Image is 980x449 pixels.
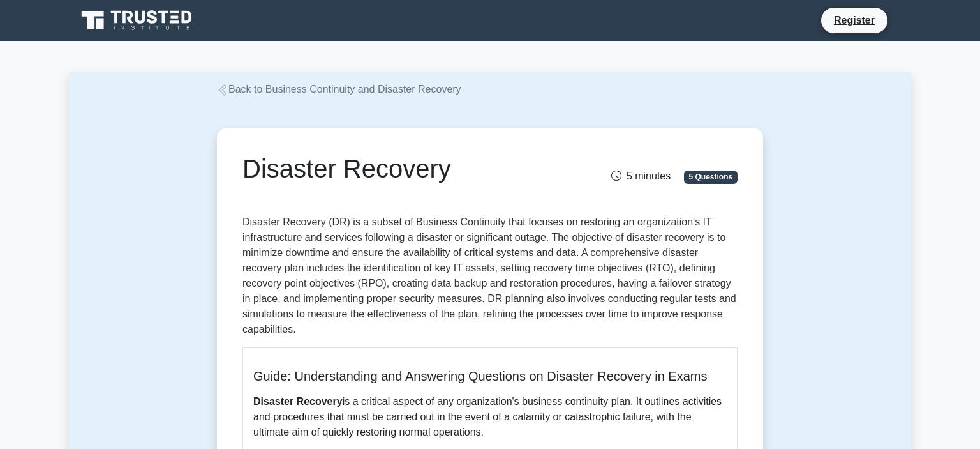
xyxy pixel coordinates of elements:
[242,153,567,184] h1: Disaster Recovery
[217,84,461,95] a: Back to Business Continuity and Disaster Recovery
[684,171,738,183] span: 5 Questions
[611,171,671,181] span: 5 minutes
[253,396,343,407] b: Disaster Recovery
[242,215,738,337] p: Disaster Recovery (DR) is a subset of Business Continuity that focuses on restoring an organizati...
[253,369,727,384] h5: Guide: Understanding and Answering Questions on Disaster Recovery in Exams
[826,12,882,28] a: Register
